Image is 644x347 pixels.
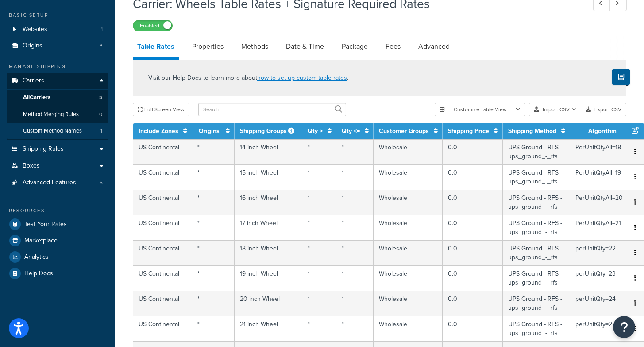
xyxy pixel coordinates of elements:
[443,265,503,291] td: 0.0
[7,158,108,174] a: Boxes
[23,77,44,85] span: Carriers
[570,164,635,190] td: PerUnitQtyAll=19
[570,123,635,139] th: Algorithm
[199,126,220,136] a: Origins
[7,249,108,265] a: Analytics
[570,291,635,316] td: perUnitQty=24
[529,103,581,116] button: Import CSV
[7,233,108,249] li: Marketplace
[133,139,192,164] td: US Continental
[508,126,556,136] a: Shipping Method
[7,90,108,106] a: AllCarriers5
[133,215,192,240] td: US Continental
[7,175,108,191] li: Advanced Features
[7,141,108,157] li: Shipping Rules
[581,103,626,116] button: Export CSV
[435,103,525,116] button: Customize Table View
[374,215,443,240] td: Wholesale
[133,265,192,291] td: US Continental
[133,103,189,116] button: Full Screen View
[282,36,328,57] a: Date & Time
[414,36,454,57] a: Advanced
[235,123,302,139] th: Shipping Groups
[139,126,178,136] a: Include Zones
[503,240,570,265] td: UPS Ground - RFS - ups_ground_-_rfs
[133,164,192,190] td: US Continental
[23,94,50,101] span: All Carriers
[7,123,108,139] li: Custom Method Names
[7,106,108,123] a: Method Merging Rules0
[443,190,503,215] td: 0.0
[133,291,192,316] td: US Continental
[374,265,443,291] td: Wholesale
[443,291,503,316] td: 0.0
[7,63,108,70] div: Manage Shipping
[443,215,503,240] td: 0.0
[342,126,360,136] a: Qty <=
[443,316,503,341] td: 0.0
[7,207,108,214] div: Resources
[443,240,503,265] td: 0.0
[503,190,570,215] td: UPS Ground - RFS - ups_ground_-_rfs
[133,316,192,341] td: US Continental
[235,240,302,265] td: 18 inch Wheel
[24,237,58,245] span: Marketplace
[337,36,372,57] a: Package
[570,265,635,291] td: perUnitQty=23
[235,265,302,291] td: 19 inch Wheel
[23,145,64,153] span: Shipping Rules
[612,69,630,85] button: Show Help Docs
[503,164,570,190] td: UPS Ground - RFS - ups_ground_-_rfs
[100,42,103,50] span: 3
[99,111,102,118] span: 0
[503,215,570,240] td: UPS Ground - RFS - ups_ground_-_rfs
[570,190,635,215] td: PerUnitQtyAll=20
[133,240,192,265] td: US Continental
[188,36,228,57] a: Properties
[148,73,348,83] p: Visit our Help Docs to learn more about .
[7,106,108,123] li: Method Merging Rules
[503,139,570,164] td: UPS Ground - RFS - ups_ground_-_rfs
[381,36,405,57] a: Fees
[23,26,47,33] span: Websites
[198,103,346,116] input: Search
[503,316,570,341] td: UPS Ground - RFS - ups_ground_-_rfs
[23,179,76,187] span: Advanced Features
[7,21,108,38] a: Websites1
[7,216,108,232] a: Test Your Rates
[374,190,443,215] td: Wholesale
[570,240,635,265] td: perUnitQty=22
[443,164,503,190] td: 0.0
[374,139,443,164] td: Wholesale
[374,316,443,341] td: Wholesale
[7,265,108,281] a: Help Docs
[235,164,302,190] td: 15 inch Wheel
[503,265,570,291] td: UPS Ground - RFS - ups_ground_-_rfs
[24,270,53,277] span: Help Docs
[374,164,443,190] td: Wholesale
[235,190,302,215] td: 16 inch Wheel
[23,127,82,135] span: Custom Method Names
[7,12,108,19] div: Basic Setup
[379,126,429,136] a: Customer Groups
[237,36,273,57] a: Methods
[235,215,302,240] td: 17 inch Wheel
[101,26,103,33] span: 1
[308,126,323,136] a: Qty >
[7,21,108,38] li: Websites
[133,36,179,60] a: Table Rates
[570,316,635,341] td: perUnitQty=25
[613,316,635,338] button: Open Resource Center
[24,221,67,228] span: Test Your Rates
[99,94,102,101] span: 5
[570,215,635,240] td: PerUnitQtyAll=21
[374,240,443,265] td: Wholesale
[374,291,443,316] td: Wholesale
[100,127,102,135] span: 1
[23,42,42,50] span: Origins
[443,139,503,164] td: 0.0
